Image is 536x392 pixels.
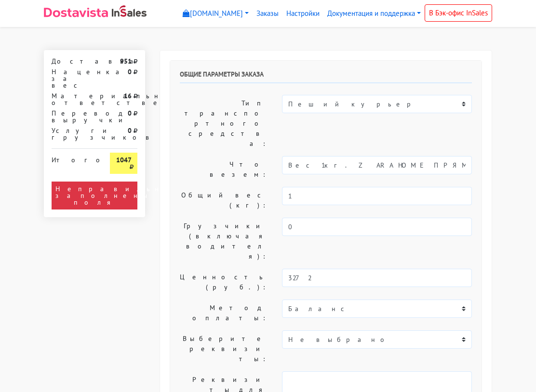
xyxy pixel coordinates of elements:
label: Что везем: [173,156,275,183]
div: Доставка [44,58,103,65]
a: Документация и поддержка [323,4,425,23]
a: В Бэк-офис InSales [425,4,492,22]
img: InSales [112,5,147,17]
a: Заказы [253,4,282,23]
label: Тип транспортного средства: [173,95,275,152]
strong: 0 [128,109,132,118]
a: Настройки [282,4,323,23]
strong: 0 [128,126,132,135]
h6: Общие параметры заказа [180,70,472,83]
strong: 1047 [116,156,132,164]
label: Грузчики (включая водителя): [173,218,275,265]
label: Ценность (руб.): [173,269,275,296]
div: Услуги грузчиков [44,127,103,141]
div: Перевод выручки [44,110,103,123]
label: Общий вес (кг): [173,187,275,214]
img: Dostavista - срочная курьерская служба доставки [44,8,108,17]
div: Наценка за вес [44,68,103,89]
div: Неправильно заполнены поля [52,182,137,209]
a: [DOMAIN_NAME] [179,4,253,23]
div: Итого [52,153,95,163]
label: Выберите реквизиты: [173,330,275,367]
label: Метод оплаты: [173,300,275,327]
strong: 0 [128,67,132,76]
div: Материальная ответственность [44,92,103,106]
strong: 951 [120,57,132,65]
strong: 16 [124,91,132,100]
